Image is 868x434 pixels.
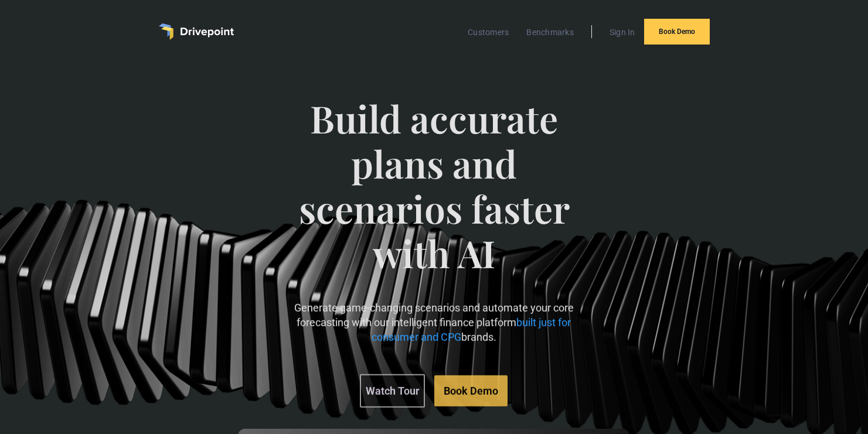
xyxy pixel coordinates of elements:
[360,374,425,408] a: Watch Tour
[286,300,581,345] p: Generate game-changing scenarios and automate your core forecasting with our intelligent finance ...
[462,25,515,40] a: Customers
[434,375,508,406] a: Book Demo
[520,25,580,40] a: Benchmarks
[286,96,581,299] span: Build accurate plans and scenarios faster with AI
[644,19,710,45] a: Book Demo
[604,25,641,40] a: Sign In
[159,23,234,40] a: home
